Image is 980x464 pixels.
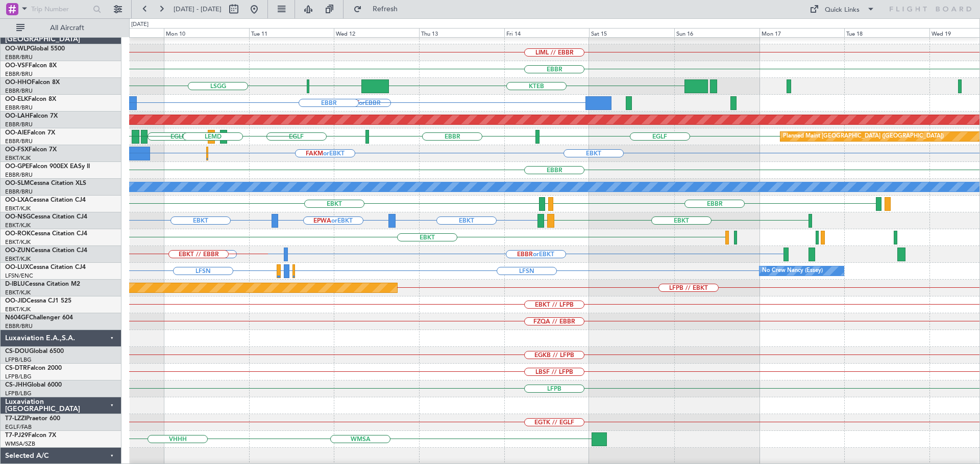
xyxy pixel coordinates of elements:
[5,298,71,304] a: OO-JIDCessna CJ1 525
[5,432,28,439] span: T7-PJ29
[825,5,860,15] div: Quick Links
[5,96,28,102] span: OO-ELK
[5,63,29,69] span: OO-VSF
[5,147,57,153] a: OO-FSXFalcon 7X
[5,298,27,304] span: OO-JID
[164,28,249,37] div: Mon 10
[5,163,29,170] span: OO-GPE
[589,28,674,37] div: Sat 15
[174,5,222,14] span: [DATE] - [DATE]
[334,28,419,37] div: Wed 12
[674,28,759,37] div: Sun 16
[31,2,90,17] input: Trip Number
[5,416,26,422] span: T7-LZZI
[5,281,25,287] span: D-IBLU
[5,46,30,52] span: OO-WLP
[5,113,30,119] span: OO-LAH
[504,28,590,37] div: Fri 14
[5,46,65,52] a: OO-WLPGlobal 5500
[5,79,60,86] a: OO-HHOFalcon 8X
[131,20,149,29] div: [DATE]
[5,197,29,203] span: OO-LXA
[5,440,35,448] a: WMSA/SZB
[5,423,32,431] a: EGLF/FAB
[5,197,86,203] a: OO-LXACessna Citation CJ4
[5,163,90,170] a: OO-GPEFalcon 900EX EASy II
[364,6,407,13] span: Refresh
[5,322,33,330] a: EBBR/BRU
[5,382,62,388] a: CS-JHHGlobal 6000
[5,255,31,263] a: EBKT/KJK
[5,104,33,112] a: EBBR/BRU
[5,348,29,354] span: CS-DOU
[5,315,73,321] a: N604GFChallenger 604
[5,113,58,119] a: OO-LAHFalcon 7X
[5,306,31,313] a: EBKT/KJK
[5,264,86,270] a: OO-LUXCessna Citation CJ4
[5,147,29,153] span: OO-FSX
[5,272,33,280] a: LFSN/ENC
[349,1,410,17] button: Refresh
[27,24,108,32] span: All Aircraft
[5,382,27,388] span: CS-JHH
[5,130,27,136] span: OO-AIE
[5,205,31,212] a: EBKT/KJK
[5,238,31,246] a: EBKT/KJK
[5,365,62,371] a: CS-DTRFalcon 2000
[5,180,30,186] span: OO-SLM
[5,416,60,422] a: T7-LZZIPraetor 600
[762,263,823,279] div: No Crew Nancy (Essey)
[5,264,29,270] span: OO-LUX
[5,365,27,371] span: CS-DTR
[5,121,33,128] a: EBBR/BRU
[804,1,880,17] button: Quick Links
[5,248,87,254] a: OO-ZUNCessna Citation CJ4
[5,188,33,196] a: EBBR/BRU
[5,70,33,78] a: EBBR/BRU
[5,171,33,179] a: EBBR/BRU
[783,129,944,144] div: Planned Maint [GEOGRAPHIC_DATA] ([GEOGRAPHIC_DATA])
[5,390,32,397] a: LFPB/LBG
[5,231,87,237] a: OO-ROKCessna Citation CJ4
[5,130,55,136] a: OO-AIEFalcon 7X
[5,315,29,321] span: N604GF
[249,28,334,37] div: Tue 11
[5,356,32,364] a: LFPB/LBG
[5,63,57,69] a: OO-VSFFalcon 8X
[5,214,87,220] a: OO-NSGCessna Citation CJ4
[5,248,31,254] span: OO-ZUN
[5,289,31,296] a: EBKT/KJK
[5,281,80,287] a: D-IBLUCessna Citation M2
[419,28,504,37] div: Thu 13
[5,138,33,145] a: EBBR/BRU
[759,28,845,37] div: Mon 17
[5,53,33,61] a: EBBR/BRU
[5,87,33,95] a: EBBR/BRU
[5,154,31,162] a: EBKT/KJK
[844,28,929,37] div: Tue 18
[5,96,56,102] a: OO-ELKFalcon 8X
[5,348,64,354] a: CS-DOUGlobal 6500
[5,222,31,229] a: EBKT/KJK
[5,231,31,237] span: OO-ROK
[5,214,31,220] span: OO-NSG
[5,373,32,380] a: LFPB/LBG
[5,79,32,86] span: OO-HHO
[11,20,111,36] button: All Aircraft
[5,180,86,186] a: OO-SLMCessna Citation XLS
[5,432,56,439] a: T7-PJ29Falcon 7X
